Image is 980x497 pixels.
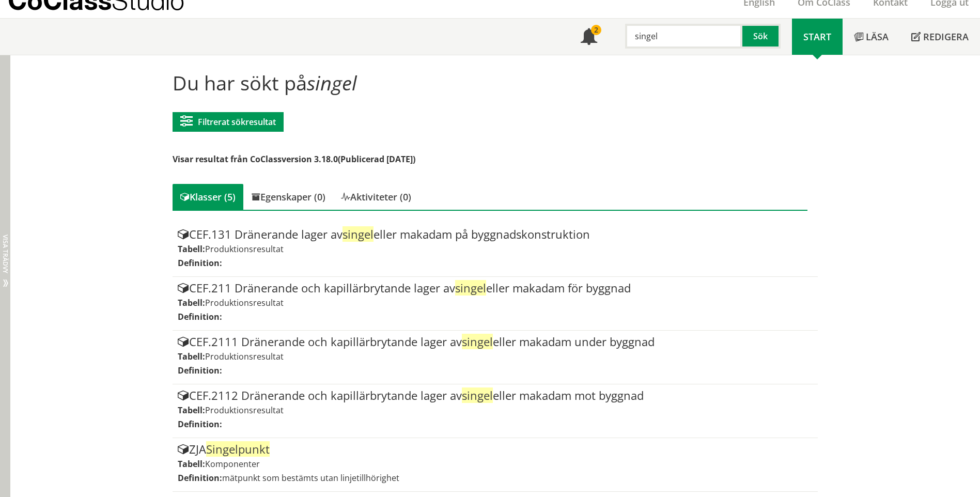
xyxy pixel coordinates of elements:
[173,184,243,210] div: Klasser (5)
[243,184,333,210] div: Egenskaper (0)
[206,441,270,457] span: Singelpunkt
[338,153,415,165] span: (Publicerad [DATE])
[205,458,260,470] span: Komponenter
[569,19,609,55] a: 2
[178,405,205,416] label: Tabell:
[462,387,493,403] span: singel
[178,311,222,322] label: Definition:
[173,153,338,165] span: Visar resultat från CoClassversion 3.18.0
[178,228,813,241] div: CEF.131 Dränerande lager av eller makadam på byggnadskonstruktion
[2,235,8,273] span: Visa trädvy
[803,30,831,43] span: Start
[178,243,205,255] label: Tabell:
[742,24,781,49] button: Sök
[843,19,900,55] a: Läsa
[178,351,205,362] label: Tabell:
[581,29,597,46] span: Notifikationer
[178,336,813,348] div: CEF.2111 Dränerande och kapillärbrytande lager av eller makadam under byggnad
[455,280,486,296] span: singel
[462,334,493,349] span: singel
[178,297,205,308] label: Tabell:
[178,365,222,376] label: Definition:
[205,297,284,308] span: Produktionsresultat
[333,184,419,210] div: Aktiviteter (0)
[307,69,357,96] span: singel
[866,30,889,43] span: Läsa
[178,458,205,470] label: Tabell:
[923,30,969,43] span: Redigera
[178,443,813,456] div: ZJA
[625,24,742,49] input: Sök
[900,19,980,55] a: Redigera
[205,405,284,416] span: Produktionsresultat
[178,282,813,294] div: CEF.211 Dränerande och kapillärbrytande lager av eller makadam för byggnad
[792,19,843,55] a: Start
[173,112,284,132] button: Filtrerat sökresultat
[178,418,222,430] label: Definition:
[205,243,284,255] span: Produktionsresultat
[222,472,399,484] span: mätpunkt som bestämts utan linjetillhörighet
[178,472,222,484] label: Definition:
[178,257,222,269] label: Definition:
[173,71,807,94] h1: Du har sökt på
[591,25,601,35] div: 2
[205,351,284,362] span: Produktionsresultat
[343,226,374,242] span: singel
[178,390,813,402] div: CEF.2112 Dränerande och kapillärbrytande lager av eller makadam mot byggnad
